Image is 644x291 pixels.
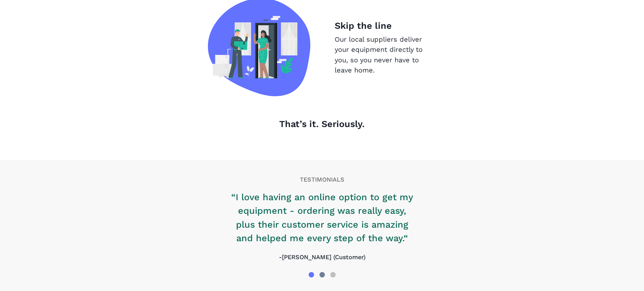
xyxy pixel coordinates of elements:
[228,253,417,262] p: -[PERSON_NAME] (Customer)
[335,19,436,33] p: Skip the line
[134,175,510,184] p: TESTIMONIALS
[228,190,417,245] p: “I love having an online option to get my equipment - ordering was really easy, plus their custom...
[335,34,436,75] p: Our local suppliers deliver your equipment directly to you, so you never have to leave home.
[134,117,510,131] p: That’s it. Seriously.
